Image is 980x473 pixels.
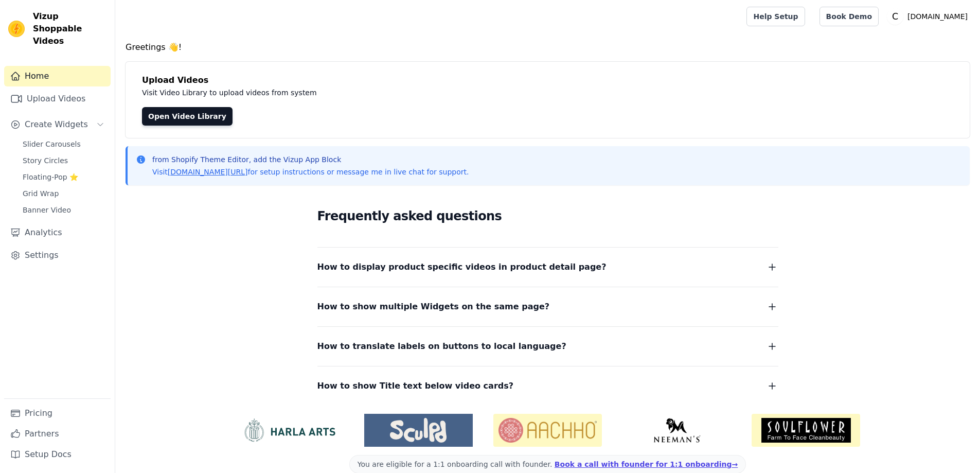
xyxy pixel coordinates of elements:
button: How to translate labels on buttons to local language? [317,339,778,354]
p: Visit Video Library to upload videos from system [142,86,603,99]
h4: Upload Videos [142,74,953,86]
a: Upload Videos [4,89,111,109]
img: Soulflower [752,414,860,447]
span: Banner Video [23,205,71,215]
a: Setup Docs [4,444,111,465]
a: [DOMAIN_NAME][URL] [168,168,248,176]
a: Book Demo [819,7,879,26]
h4: Greetings 👋! [126,41,970,54]
span: How to show Title text below video cards? [317,379,514,393]
a: Pricing [4,403,111,424]
p: Visit for setup instructions or message me in live chat for support. [152,167,469,177]
a: Help Setup [746,7,805,26]
img: HarlaArts [235,418,344,443]
a: Analytics [4,222,111,243]
p: from Shopify Theme Editor, add the Vizup App Block [152,154,469,165]
a: Banner Video [16,203,111,217]
button: How to show multiple Widgets on the same page? [317,300,778,314]
a: Open Video Library [142,107,233,126]
span: How to show multiple Widgets on the same page? [317,300,550,314]
a: Partners [4,424,111,444]
a: Grid Wrap [16,186,111,201]
a: Book a call with founder for 1:1 onboarding [555,460,738,468]
h2: Frequently asked questions [317,206,778,226]
span: Story Circles [23,155,68,166]
a: Story Circles [16,153,111,168]
text: C [892,11,898,22]
span: How to display product specific videos in product detail page? [317,260,607,274]
img: Neeman's [622,418,731,443]
a: Home [4,66,111,86]
button: C [DOMAIN_NAME] [887,7,972,26]
span: Floating-Pop ⭐ [23,172,78,182]
span: How to translate labels on buttons to local language? [317,339,566,354]
button: How to display product specific videos in product detail page? [317,260,778,274]
p: [DOMAIN_NAME] [903,7,972,26]
button: How to show Title text below video cards? [317,379,778,393]
img: Vizup [8,21,25,37]
a: Settings [4,245,111,266]
span: Vizup Shoppable Videos [33,10,106,47]
span: Grid Wrap [23,188,59,199]
img: Aachho [493,414,602,447]
img: Sculpd US [364,418,473,443]
span: Slider Carousels [23,139,81,149]
span: Create Widgets [25,118,88,131]
a: Slider Carousels [16,137,111,151]
a: Floating-Pop ⭐ [16,170,111,184]
button: Create Widgets [4,114,111,135]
